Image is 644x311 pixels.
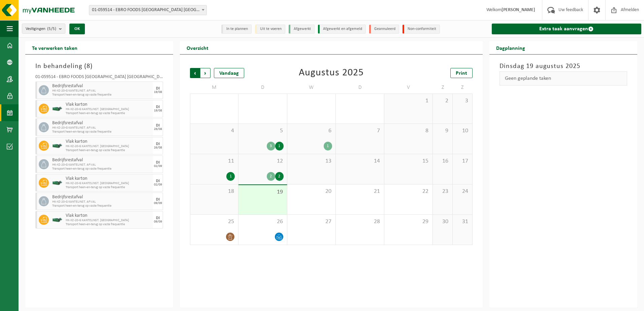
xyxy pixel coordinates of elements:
[26,24,56,34] span: Vestigingen
[267,142,275,150] div: 3
[154,109,162,112] div: 19/08
[190,68,200,78] span: Vorige
[388,158,429,165] span: 15
[66,181,151,185] span: HK-XZ-20-G KANTELINST. [GEOGRAPHIC_DATA]
[291,158,332,165] span: 13
[384,81,433,94] td: V
[66,102,151,107] span: Vlak karton
[436,158,449,165] span: 16
[291,127,332,135] span: 6
[450,68,473,78] a: Print
[52,180,62,185] img: HK-XZ-20-GN-03
[214,68,244,78] div: Vandaag
[35,61,163,71] h3: In behandeling ( )
[289,25,315,34] li: Afgewerkt
[180,41,215,54] h2: Overzicht
[339,218,381,226] span: 28
[52,83,151,89] span: Bedrijfsrestafval
[456,218,469,226] span: 31
[388,97,429,105] span: 1
[52,158,151,163] span: Bedrijfsrestafval
[456,188,469,195] span: 24
[25,41,84,54] h2: Te verwerken taken
[52,93,151,97] span: Transport heen-en-terug op vaste frequentie
[156,105,160,109] div: DI
[52,167,151,171] span: Transport heen-en-terug op vaste frequentie
[324,142,332,150] div: 1
[87,63,90,70] span: 8
[436,127,449,135] span: 9
[291,188,332,195] span: 20
[275,142,284,150] div: 1
[436,188,449,195] span: 23
[52,163,151,167] span: HK-XZ-20-G KANTELINST. AFVAL
[156,216,160,220] div: DI
[436,97,449,105] span: 2
[52,195,151,200] span: Bedrijfsrestafval
[156,124,160,128] div: DI
[52,89,151,93] span: HK-XZ-20-G KANTELINST. AFVAL
[433,81,453,94] td: Z
[255,25,285,34] li: Uit te voeren
[35,75,163,81] div: 01-059514 - EBRO FOODS [GEOGRAPHIC_DATA] [GEOGRAPHIC_DATA] - [GEOGRAPHIC_DATA]
[436,218,449,226] span: 30
[66,139,151,144] span: Vlak karton
[502,7,535,12] strong: [PERSON_NAME]
[66,213,151,218] span: Vlak karton
[156,179,160,183] div: DI
[52,126,151,130] span: HK-XZ-20-G KANTELINST. AFVAL
[66,107,151,111] span: HK-XZ-20-G KANTELINST. [GEOGRAPHIC_DATA]
[52,120,151,126] span: Bedrijfsrestafval
[238,81,287,94] td: D
[453,81,473,94] td: Z
[52,130,151,134] span: Transport heen-en-terug op vaste frequentie
[226,172,235,181] div: 1
[66,176,151,181] span: Vlak karton
[194,127,235,135] span: 4
[66,111,151,115] span: Transport heen-en-terug op vaste frequentie
[318,25,366,34] li: Afgewerkt en afgemeld
[388,188,429,195] span: 22
[154,91,162,94] div: 19/08
[52,204,151,208] span: Transport heen-en-terug op vaste frequentie
[369,25,399,34] li: Geannuleerd
[154,220,162,223] div: 09/09
[47,27,56,31] count: (5/5)
[339,158,381,165] span: 14
[388,127,429,135] span: 8
[200,68,211,78] span: Volgende
[154,202,162,205] div: 09/09
[275,172,284,181] div: 2
[402,25,440,34] li: Non-conformiteit
[66,222,151,227] span: Transport heen-en-terug op vaste frequentie
[336,81,384,94] td: D
[66,148,151,152] span: Transport heen-en-terug op vaste frequentie
[52,217,62,222] img: HK-XZ-20-GN-03
[89,5,206,15] span: 01-059514 - EBRO FOODS BELGIUM NV - MERKSEM
[456,71,467,76] span: Print
[267,172,275,181] div: 2
[69,24,85,34] button: OK
[154,165,162,168] div: 02/09
[156,87,160,91] div: DI
[299,68,364,78] div: Augustus 2025
[339,127,381,135] span: 7
[242,158,283,165] span: 12
[154,128,162,131] div: 26/08
[89,5,207,15] span: 01-059514 - EBRO FOODS BELGIUM NV - MERKSEM
[52,143,62,148] img: HK-XZ-20-GN-03
[52,106,62,111] img: HK-XZ-20-GN-03
[154,146,162,149] div: 26/08
[66,144,151,148] span: HK-XZ-20-G KANTELINST. [GEOGRAPHIC_DATA]
[456,97,469,105] span: 3
[194,158,235,165] span: 11
[456,158,469,165] span: 17
[456,127,469,135] span: 10
[156,198,160,202] div: DI
[52,200,151,204] span: HK-XZ-20-G KANTELINST. AFVAL
[489,41,532,54] h2: Dagplanning
[242,127,283,135] span: 5
[291,218,332,226] span: 27
[66,185,151,189] span: Transport heen-en-terug op vaste frequentie
[287,81,336,94] td: W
